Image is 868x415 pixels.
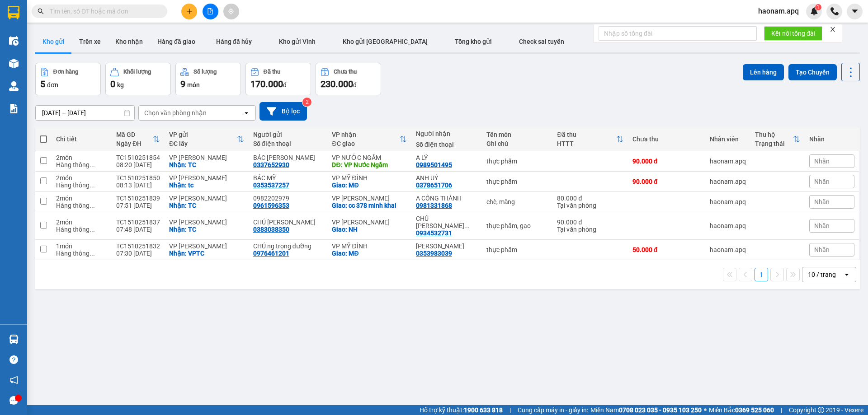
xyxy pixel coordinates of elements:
div: A LÝ [416,154,477,161]
div: 50.000 đ [632,246,701,253]
div: thực phẩm [486,178,548,185]
div: 2 món [56,195,107,202]
div: 0961596353 [253,202,289,209]
div: BÁC MỸ [253,174,323,182]
strong: 1900 633 818 [464,406,503,414]
img: logo-vxr [8,6,19,19]
div: 0353983039 [416,250,452,257]
div: Tại văn phòng [557,202,623,209]
div: 90.000 đ [557,219,623,226]
div: VP NƯỚC NGẦM [332,154,407,161]
div: haonam.apq [710,178,746,185]
div: Nhận: TC [169,161,244,168]
img: solution-icon [9,104,19,113]
div: TC1510251850 [116,174,160,182]
div: Giao: cc 378 minh khai [332,202,407,209]
span: 1 [816,4,820,10]
span: haonam.apq [751,5,806,17]
span: Nhãn [814,178,830,185]
input: Tìm tên, số ĐT hoặc mã đơn [50,6,156,16]
div: 07:48 [DATE] [116,226,160,233]
span: notification [9,376,18,384]
div: VP [PERSON_NAME] [169,242,244,250]
span: đ [283,81,287,89]
div: 1 món [56,242,107,250]
button: Số lượng9món [175,63,241,95]
div: 07:30 [DATE] [116,250,160,257]
div: CHÚ NGUYỄN TRỌNG PHONG [416,215,477,229]
div: TC1510251832 [116,242,160,250]
div: 90.000 đ [632,158,701,165]
div: VP [PERSON_NAME] [169,195,244,202]
div: HTTT [557,140,616,147]
span: Kho gửi [GEOGRAPHIC_DATA] [343,38,428,45]
div: 90.000 đ [632,178,701,185]
span: ... [90,202,95,209]
div: 2 món [56,174,107,182]
span: 5 [40,79,45,89]
div: VP [PERSON_NAME] [332,219,407,226]
button: plus [181,4,197,19]
span: món [187,81,200,89]
img: warehouse-icon [9,36,19,46]
span: | [509,405,511,415]
span: ... [90,161,95,168]
span: 170.000 [250,79,283,89]
div: 0378651706 [416,182,452,189]
strong: 0708 023 035 - 0935 103 250 [619,406,702,414]
div: thực phẩm, gạo [486,222,548,229]
div: VP [PERSON_NAME] [169,219,244,226]
img: phone-icon [830,7,839,15]
div: Người gửi [253,131,323,138]
span: ... [90,226,95,233]
div: CHÚ NGUYỄN TRỌNG THÂN [253,219,323,226]
span: Nhãn [814,222,830,229]
div: Khối lượng [123,69,151,75]
div: Chi tiết [56,135,107,143]
th: Toggle SortBy [552,127,627,151]
div: Nhận: TC [169,202,244,209]
div: Mã GD [116,131,153,138]
div: 0383038350 [253,226,289,233]
th: Toggle SortBy [112,127,165,151]
span: ... [90,250,95,257]
div: anh quang [416,242,477,250]
div: VP gửi [169,131,237,138]
button: Trên xe [72,31,108,52]
div: 0934532731 [416,229,452,237]
sup: 1 [815,4,821,10]
span: Hàng đã hủy [216,38,252,45]
span: Miền Bắc [709,405,774,415]
div: Chưa thu [334,69,357,75]
div: BÁC NGUYỄN XUÂN CHUNG [253,154,323,161]
div: Thu hộ [755,131,793,138]
div: Số điện thoại [416,141,477,148]
div: Nhận: VPTC [169,250,244,257]
div: Hàng thông thường [56,202,107,209]
span: Tổng kho gửi [455,38,492,45]
button: aim [223,4,239,19]
div: Hàng thông thường [56,182,107,189]
div: Hàng thông thường [56,161,107,168]
span: Hỗ trợ kỹ thuật: [420,405,503,415]
span: message [9,396,18,405]
div: Nhận: tc [169,182,244,189]
span: đ [353,81,357,89]
span: ... [90,182,95,189]
span: [GEOGRAPHIC_DATA], [GEOGRAPHIC_DATA] ↔ [GEOGRAPHIC_DATA] [21,38,88,69]
button: Khối lượng0kg [105,63,171,95]
div: 0989501495 [416,161,452,168]
span: Miền Nam [590,405,702,415]
div: ĐC giao [332,140,400,147]
span: file-add [207,8,213,14]
svg: open [843,271,850,278]
div: Số điện thoại [253,140,323,147]
div: 0982202979 [253,195,323,202]
span: plus [186,8,193,14]
div: Hàng thông thường [56,226,107,233]
div: TC1510251837 [116,219,160,226]
button: Hàng đã giao [150,31,203,52]
div: Nhân viên [710,135,746,143]
div: Chọn văn phòng nhận [144,108,207,117]
div: Giao: MĐ [332,250,407,257]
